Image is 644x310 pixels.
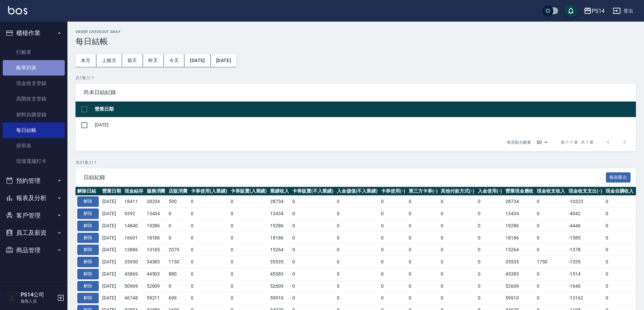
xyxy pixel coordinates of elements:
td: 1750 [535,256,567,268]
td: 0 [229,232,269,244]
th: 營業日期 [93,102,636,117]
td: 13185 [145,244,167,256]
th: 業績收入 [268,187,291,196]
th: 其他付款方式(-) [439,187,476,196]
td: 35950 [123,256,145,268]
td: 0 [229,280,269,292]
th: 卡券販賣(不入業績) [291,187,335,196]
td: 0 [167,220,189,232]
td: 0 [189,268,229,280]
td: 0 [604,196,636,208]
td: 13434 [145,208,167,220]
td: 0 [407,292,439,304]
td: 0 [476,232,504,244]
button: 解除 [77,208,99,219]
div: PS14 [592,7,605,15]
td: 14840 [123,220,145,232]
span: 尚未日結紀錄 [84,89,628,96]
td: 16601 [123,232,145,244]
th: 卡券使用(入業績) [189,187,229,196]
td: 0 [439,220,476,232]
th: 入金使用(-) [476,187,504,196]
td: 0 [335,232,380,244]
td: 15264 [268,244,291,256]
a: 報表匯出 [606,174,631,180]
td: 28234 [145,196,167,208]
button: 櫃檯作業 [3,24,65,42]
td: 0 [167,208,189,220]
td: 0 [291,232,335,244]
td: 0 [335,292,380,304]
th: 現金結存 [123,187,145,196]
td: 0 [535,244,567,256]
td: 0 [335,280,380,292]
h3: 每日結帳 [76,37,636,46]
td: 0 [229,268,269,280]
td: 35535 [504,256,535,268]
td: 0 [439,244,476,256]
td: 0 [291,268,335,280]
td: 0 [604,208,636,220]
img: Logo [8,6,27,15]
td: 0 [604,268,636,280]
button: 解除 [77,196,99,207]
td: 0 [476,292,504,304]
td: -1585 [567,232,604,244]
td: 699 [167,292,189,304]
td: 0 [476,208,504,220]
button: 商品管理 [3,242,65,259]
td: 0 [189,220,229,232]
td: 44503 [145,268,167,280]
button: 登出 [610,5,636,17]
td: 13434 [504,208,535,220]
td: 0 [476,244,504,256]
td: -10323 [567,196,604,208]
th: 入金儲值(不入業績) [335,187,380,196]
td: 0 [407,244,439,256]
td: [DATE] [100,256,123,268]
td: 13434 [268,208,291,220]
td: 2079 [167,244,189,256]
h5: PS14公司 [21,291,55,298]
td: 0 [291,208,335,220]
a: 帳單列表 [3,60,65,76]
td: 1150 [167,256,189,268]
div: 50 [534,133,550,151]
td: 0 [167,280,189,292]
td: -4446 [567,220,604,232]
td: 0 [379,196,407,208]
td: 0 [604,244,636,256]
td: 0 [229,208,269,220]
td: 19286 [268,220,291,232]
button: 報表及分析 [3,189,65,207]
td: 46748 [123,292,145,304]
td: 52609 [145,280,167,292]
button: 上個月 [96,54,122,67]
td: 0 [604,232,636,244]
a: 材料自購登錄 [3,107,65,122]
td: 28734 [504,196,535,208]
th: 現金收支支出(-) [567,187,604,196]
td: 0 [379,292,407,304]
td: 0 [535,208,567,220]
td: 0 [439,292,476,304]
td: 0 [379,256,407,268]
button: [DATE] [184,54,210,67]
button: [DATE] [211,54,236,67]
p: 每頁顯示數量 [507,139,531,145]
td: 0 [189,244,229,256]
td: 0 [167,232,189,244]
p: 共 1 筆, 1 / 1 [76,75,636,81]
button: 解除 [77,269,99,279]
td: 59211 [145,292,167,304]
td: 0 [476,220,504,232]
td: [DATE] [100,268,123,280]
td: 0 [439,268,476,280]
td: [DATE] [100,220,123,232]
td: 0 [379,208,407,220]
td: 15264 [504,244,535,256]
td: 0 [604,292,636,304]
td: 0 [379,244,407,256]
td: 18186 [268,232,291,244]
a: 現金收支登錄 [3,76,65,91]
